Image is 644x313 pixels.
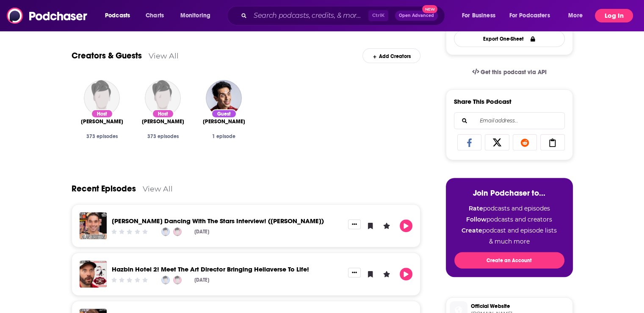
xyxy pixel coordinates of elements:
div: Guest [211,109,237,118]
span: Podcasts [105,10,130,22]
img: Joe Vulpis [161,276,170,284]
a: Recent Episodes [72,183,136,194]
span: Official Website [471,302,569,310]
button: Create an Account [454,252,564,269]
img: Alan Bersten Dancing With The Stars Interview! (Elaine Hendrix) [80,212,107,239]
span: [PERSON_NAME] [142,118,184,125]
div: 373 episodes [139,133,187,139]
a: Get this podcast via API [465,62,553,83]
input: Search podcasts, credits, & more... [250,9,368,22]
img: Brandon Rogers [206,80,242,116]
a: Hazbin Hotel 2! Meet The Art Director Bringing Hellaverse To Life! [112,265,309,273]
a: Brandon Rogers [203,118,245,125]
a: Joe Vulpis [142,118,184,125]
a: Charts [140,9,169,22]
div: Search podcasts, credits, & more... [235,6,453,25]
a: View All [149,51,179,60]
strong: Rate [469,205,483,212]
a: Alan Bersten Dancing With The Stars Interview! (Elaine Hendrix) [112,217,324,225]
li: & much more [454,238,564,245]
span: Get this podcast via API [481,69,546,76]
span: Open Advanced [399,14,434,18]
strong: Follow [466,216,486,223]
button: Leave a Rating [380,219,393,232]
span: [PERSON_NAME] [81,118,123,125]
div: [DATE] [194,229,209,235]
button: Log In [595,9,633,22]
a: Share on Facebook [457,134,482,150]
div: 373 episodes [78,133,126,139]
li: podcasts and episodes [454,205,564,212]
span: More [568,10,583,22]
h3: Join Podchaser to... [454,188,564,198]
span: New [422,5,437,13]
button: Play [400,219,412,232]
button: open menu [562,9,593,22]
div: Search followers [454,112,565,129]
li: podcast and episode lists [454,227,564,234]
h3: Share This Podcast [454,97,511,105]
a: Copy Link [540,134,565,150]
img: Podchaser - Follow, Share and Rate Podcasts [7,8,88,24]
button: Leave a Rating [380,268,393,280]
img: Hazbin Hotel 2! Meet The Art Director Bringing Hellaverse To Life! [80,260,107,288]
button: Export One-Sheet [454,30,565,47]
img: Joe Vulpis [145,80,181,116]
img: Joe Vulpis [161,227,170,236]
button: open menu [174,9,221,22]
img: Ilya Fedorovich [173,227,182,236]
img: Ilya Fedorovich [173,276,182,284]
a: Share on X/Twitter [485,134,509,150]
div: 1 episode [200,133,248,139]
a: Ilya Fedorovich [81,118,123,125]
span: [PERSON_NAME] [203,118,245,125]
span: For Podcasters [509,10,550,22]
a: Creators & Guests [72,50,142,61]
span: Ctrl K [368,10,388,21]
a: View All [143,184,173,193]
a: Share on Reddit [513,134,537,150]
button: open menu [456,9,506,22]
button: Bookmark Episode [364,268,377,280]
button: Show More Button [348,219,361,229]
span: Monitoring [180,10,210,22]
span: For Business [462,10,495,22]
button: open menu [504,9,562,22]
div: Community Rating: 0 out of 5 [110,229,149,235]
span: Charts [146,10,164,22]
button: Play [400,268,412,280]
div: Host [91,109,113,118]
button: Open AdvancedNew [395,11,438,21]
div: Host [152,109,174,118]
button: open menu [99,9,141,22]
img: Ilya Fedorovich [84,80,120,116]
div: [DATE] [194,277,209,283]
button: Bookmark Episode [364,219,377,232]
div: Community Rating: 0 out of 5 [110,277,149,283]
button: Show More Button [348,268,361,277]
input: Email address... [461,113,558,129]
div: Add Creators [362,48,420,63]
li: podcasts and creators [454,216,564,223]
strong: Create [462,227,482,234]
